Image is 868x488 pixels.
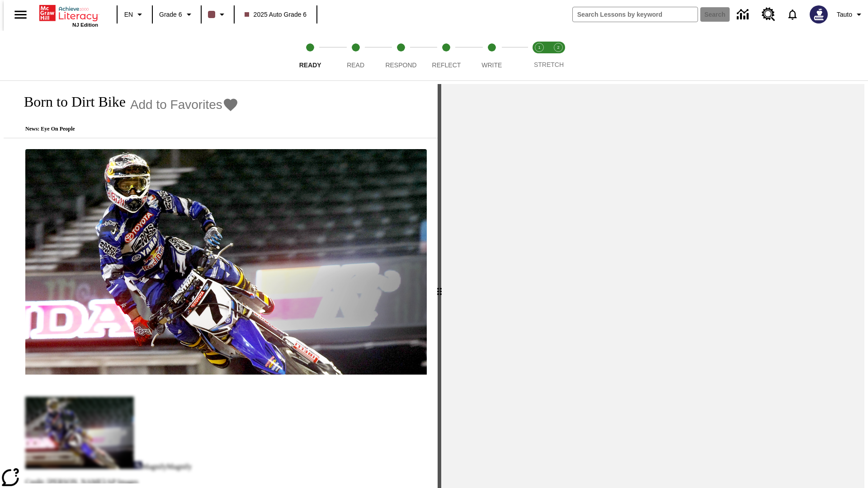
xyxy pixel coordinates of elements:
button: Stretch Respond step 2 of 2 [545,31,571,80]
span: Add to Favorites [130,98,222,112]
span: Write [481,61,502,69]
div: activity [441,84,864,488]
button: Grade: Grade 6, Select a grade [156,6,198,23]
img: Motocross racer James Stewart flies through the air on his dirt bike. [25,149,427,375]
span: Grade 6 [159,10,182,19]
a: Resource Center, Will open in new tab [756,2,781,27]
a: Data Center [731,2,756,27]
span: 2025 Auto Grade 6 [245,10,307,19]
span: Read [347,61,364,69]
h1: Born to Dirt Bike [14,94,126,110]
span: EN [124,10,133,19]
button: Stretch Read step 1 of 2 [526,31,552,80]
span: Respond [385,61,416,69]
button: Open side menu [7,1,34,28]
button: Profile/Settings [833,6,868,23]
div: Home [39,3,98,28]
button: Select a new avatar [804,3,833,26]
button: Ready step 1 of 5 [284,31,336,80]
div: Press Enter or Spacebar and then press right and left arrow keys to move the slider [438,84,441,488]
button: Write step 5 of 5 [466,31,518,80]
span: STRETCH [534,61,564,68]
a: Notifications [781,3,804,26]
button: Add to Favorites - Born to Dirt Bike [130,97,239,113]
button: Reflect step 4 of 5 [420,31,472,80]
span: Reflect [432,61,461,69]
input: search field [573,7,698,22]
text: 2 [557,45,559,50]
span: NJ Edition [72,22,98,28]
button: Language: EN, Select a language [120,6,149,23]
button: Read step 2 of 5 [329,31,382,80]
span: Ready [299,61,321,69]
span: Tauto [837,10,852,19]
img: Avatar [810,5,828,23]
text: 1 [538,45,540,50]
button: Respond step 3 of 5 [375,31,427,80]
div: reading [4,84,438,483]
button: Class color is dark brown. Change class color [204,6,231,23]
p: News: Eye On People [14,126,239,132]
